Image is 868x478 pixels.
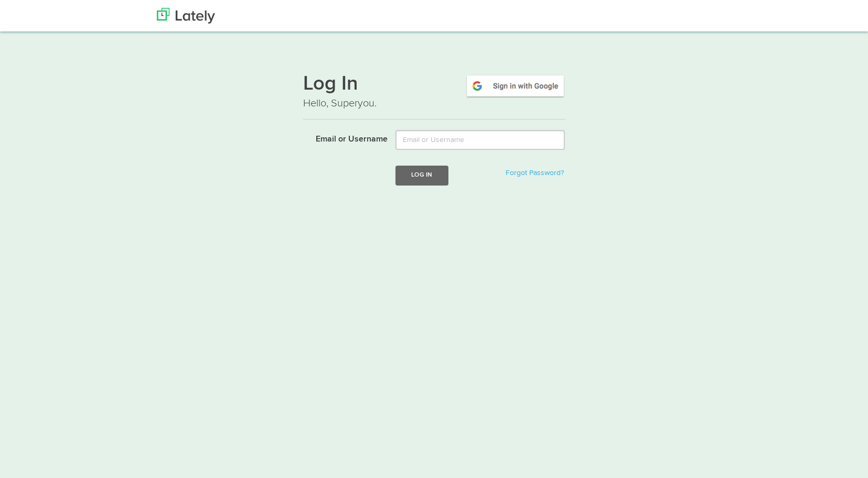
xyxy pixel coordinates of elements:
button: Log In [395,166,448,185]
input: Email or Username [395,130,565,150]
img: google-signin.png [465,74,565,98]
h1: Log In [303,74,565,96]
img: Lately [157,8,215,24]
a: Forgot Password? [506,169,564,177]
label: Email or Username [295,130,388,146]
p: Hello, Superyou. [303,96,565,111]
